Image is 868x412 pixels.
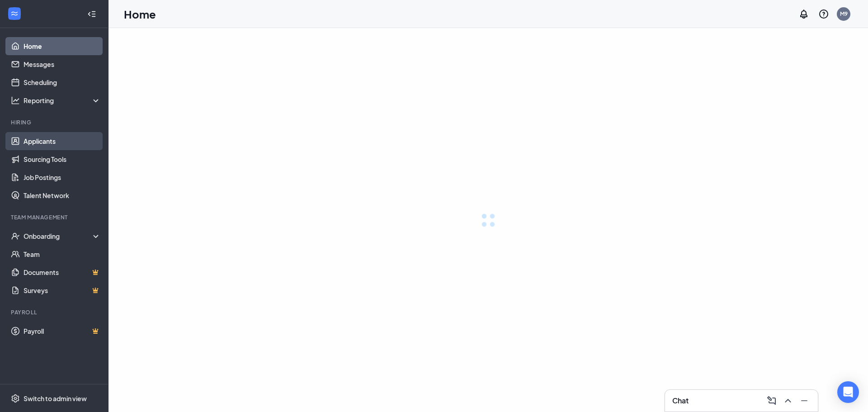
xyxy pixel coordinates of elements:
[783,395,793,406] svg: ChevronUp
[11,308,99,316] div: Payroll
[780,393,794,408] button: ChevronUp
[24,245,101,263] a: Team
[818,9,829,19] svg: QuestionInfo
[672,396,689,406] h3: Chat
[24,281,101,299] a: SurveysCrown
[24,132,101,150] a: Applicants
[24,150,101,168] a: Sourcing Tools
[796,393,811,408] button: Minimize
[24,73,101,91] a: Scheduling
[837,381,859,403] div: Open Intercom Messenger
[766,395,777,406] svg: ComposeMessage
[11,213,99,221] div: Team Management
[11,118,99,126] div: Hiring
[799,395,810,406] svg: Minimize
[24,322,101,340] a: PayrollCrown
[87,9,96,19] svg: Collapse
[840,10,848,18] div: M9
[11,394,20,403] svg: Settings
[24,232,101,241] div: Onboarding
[24,37,101,55] a: Home
[24,96,101,105] div: Reporting
[24,263,101,281] a: DocumentsCrown
[24,55,101,73] a: Messages
[24,186,101,204] a: Talent Network
[11,232,20,241] svg: UserCheck
[24,168,101,186] a: Job Postings
[11,96,20,105] svg: Analysis
[124,6,156,22] h1: Home
[798,9,809,19] svg: Notifications
[10,9,19,18] svg: WorkstreamLogo
[764,393,778,408] button: ComposeMessage
[24,394,87,403] div: Switch to admin view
